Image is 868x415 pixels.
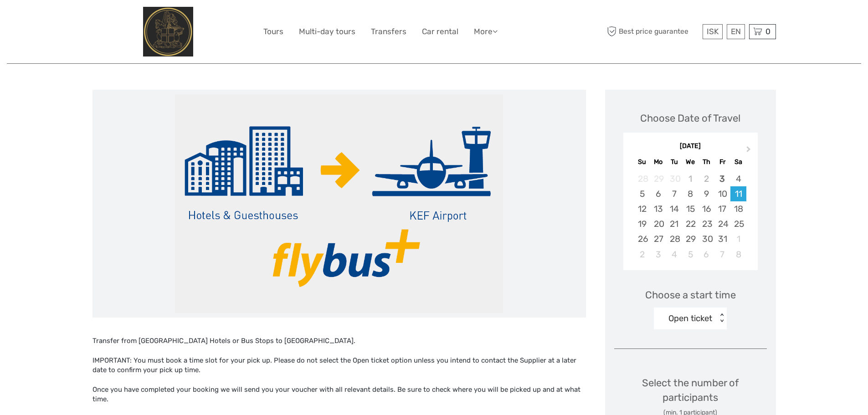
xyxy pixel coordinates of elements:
[699,171,714,186] div: Not available Thursday, October 2nd, 2025
[730,231,746,246] div: Choose Saturday, November 1st, 2025
[626,171,755,262] div: month 2025-10
[422,25,458,38] a: Car rental
[634,231,650,246] div: Choose Sunday, October 26th, 2025
[143,7,194,56] img: City Center Hotel
[730,156,746,168] div: Sa
[730,247,746,262] div: Choose Saturday, November 8th, 2025
[650,171,666,186] div: Not available Monday, September 29th, 2025
[634,156,650,168] div: Su
[682,171,698,186] div: Not available Wednesday, October 1st, 2025
[682,201,698,216] div: Choose Wednesday, October 15th, 2025
[650,156,666,168] div: Mo
[699,156,714,168] div: Th
[92,356,586,375] div: IMPORTANT: You must book a time slot for your pick up. Please do not select the Open ticket optio...
[730,201,746,216] div: Choose Saturday, October 18th, 2025
[707,27,719,36] span: ISK
[668,313,712,324] div: Open ticket
[718,313,726,323] div: < >
[682,247,698,262] div: Choose Wednesday, November 5th, 2025
[714,171,730,186] div: Choose Friday, October 3rd, 2025
[263,25,283,38] a: Tours
[699,186,714,201] div: Choose Thursday, October 9th, 2025
[742,144,757,159] button: Next Month
[474,25,498,38] a: More
[666,171,682,186] div: Not available Tuesday, September 30th, 2025
[92,385,586,405] div: Once you have completed your booking we will send you your voucher with all relevant details. Be ...
[634,171,650,186] div: Not available Sunday, September 28th, 2025
[634,216,650,231] div: Choose Sunday, October 19th, 2025
[714,201,730,216] div: Choose Friday, October 17th, 2025
[682,231,698,246] div: Choose Wednesday, October 29th, 2025
[650,247,666,262] div: Choose Monday, November 3rd, 2025
[699,247,714,262] div: Choose Thursday, November 6th, 2025
[666,186,682,201] div: Choose Tuesday, October 7th, 2025
[666,247,682,262] div: Choose Tuesday, November 4th, 2025
[666,231,682,246] div: Choose Tuesday, October 28th, 2025
[699,216,714,231] div: Choose Thursday, October 23rd, 2025
[699,201,714,216] div: Choose Thursday, October 16th, 2025
[13,16,103,23] p: We're away right now. Please check back later!
[682,186,698,201] div: Choose Wednesday, October 8th, 2025
[714,231,730,246] div: Choose Friday, October 31st, 2025
[682,156,698,168] div: We
[666,156,682,168] div: Tu
[650,186,666,201] div: Choose Monday, October 6th, 2025
[714,156,730,168] div: Fr
[714,216,730,231] div: Choose Friday, October 24th, 2025
[605,24,700,39] span: Best price guarantee
[666,201,682,216] div: Choose Tuesday, October 14th, 2025
[650,231,666,246] div: Choose Monday, October 27th, 2025
[175,94,503,313] img: 712a0e43dd27461abbb2e424cb7ebcd4_main_slider.png
[730,186,746,201] div: Choose Saturday, October 11th, 2025
[299,25,355,38] a: Multi-day tours
[634,247,650,262] div: Choose Sunday, November 2nd, 2025
[623,142,758,151] div: [DATE]
[666,216,682,231] div: Choose Tuesday, October 21st, 2025
[714,186,730,201] div: Choose Friday, October 10th, 2025
[645,288,736,302] span: Choose a start time
[105,14,116,25] button: Open LiveChat chat widget
[634,201,650,216] div: Choose Sunday, October 12th, 2025
[764,27,772,36] span: 0
[730,216,746,231] div: Choose Saturday, October 25th, 2025
[727,24,745,39] div: EN
[650,216,666,231] div: Choose Monday, October 20th, 2025
[276,337,355,345] span: to [GEOGRAPHIC_DATA].
[650,201,666,216] div: Choose Monday, October 13th, 2025
[699,231,714,246] div: Choose Thursday, October 30th, 2025
[371,25,406,38] a: Transfers
[92,337,274,345] span: Transfer from [GEOGRAPHIC_DATA] Hotels or Bus Stops
[730,171,746,186] div: Choose Saturday, October 4th, 2025
[682,216,698,231] div: Choose Wednesday, October 22nd, 2025
[640,111,740,125] div: Choose Date of Travel
[634,186,650,201] div: Choose Sunday, October 5th, 2025
[714,247,730,262] div: Choose Friday, November 7th, 2025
